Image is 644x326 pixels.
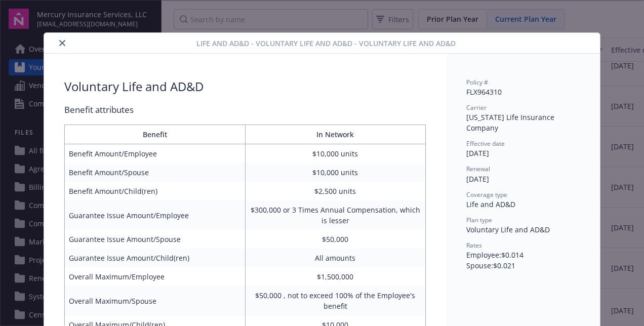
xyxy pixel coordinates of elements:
[466,139,505,148] span: Effective date
[65,286,246,315] td: Overall Maximum/Spouse
[65,182,246,200] td: Benefit Amount/Child(ren)
[245,230,426,249] td: $50,000
[466,148,580,158] div: [DATE]
[245,267,426,286] td: $1,500,000
[245,163,426,182] td: $10,000 units
[466,174,580,184] div: [DATE]
[65,267,246,286] td: Overall Maximum/Employee
[466,190,507,199] span: Coverage type
[65,200,246,230] td: Guarantee Issue Amount/Employee
[64,103,426,116] div: Benefit attributes
[466,199,580,210] div: Life and AD&D
[56,37,68,49] button: close
[196,38,456,49] span: Life and AD&D - Voluntary Life and AD&D - Voluntary Life and AD&D
[245,249,426,267] td: All amounts
[65,125,246,144] th: Benefit
[466,112,580,133] div: [US_STATE] Life Insurance Company
[466,224,580,235] div: Voluntary Life and AD&D
[65,230,246,249] td: Guarantee Issue Amount/Spouse
[65,249,246,267] td: Guarantee Issue Amount/Child(ren)
[64,78,204,95] div: Voluntary Life and AD&D
[245,200,426,230] td: $300,000 or 3 Times Annual Compensation, which is lesser
[245,286,426,315] td: $50,000 , not to exceed 100% of the Employee's benefit
[466,250,580,260] div: Employee : $0.014
[65,144,246,164] td: Benefit Amount/Employee
[466,216,492,224] span: Plan type
[466,103,487,112] span: Carrier
[65,163,246,182] td: Benefit Amount/Spouse
[466,165,490,173] span: Renewal
[466,241,482,250] span: Rates
[466,78,488,87] span: Policy #
[245,144,426,164] td: $10,000 units
[466,260,580,271] div: Spouse : $0.021
[245,182,426,200] td: $2,500 units
[245,125,426,144] th: In Network
[466,87,580,97] div: FLX964310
